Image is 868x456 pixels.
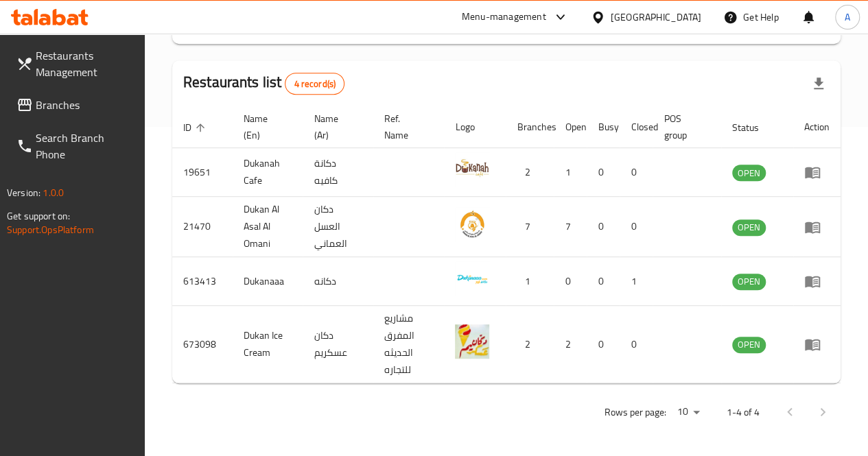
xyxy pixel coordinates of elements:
[587,257,620,306] td: 0
[384,110,428,143] span: Ref. Name
[172,148,233,197] td: 19651
[587,148,620,197] td: 0
[462,9,546,25] div: Menu-management
[506,257,554,306] td: 1
[172,306,233,383] td: 673098
[845,10,850,25] span: A
[285,77,344,91] span: 4 record(s)
[732,219,766,236] div: OPEN
[233,306,303,383] td: Dukan Ice Cream
[285,73,344,95] div: Total records count
[303,257,373,306] td: دكانه
[36,130,134,163] span: Search Branch Phone
[5,39,145,88] a: Restaurants Management
[455,324,489,359] img: Dukan Ice Cream
[802,67,835,100] div: Export file
[554,197,587,257] td: 7
[793,106,841,148] th: Action
[664,110,705,143] span: POS group
[732,165,766,181] span: OPEN
[620,148,653,197] td: 0
[455,261,489,296] img: Dukanaaa
[554,306,587,383] td: 2
[554,106,587,148] th: Open
[5,88,145,121] a: Branches
[233,257,303,306] td: Dukanaaa
[244,110,287,143] span: Name (En)
[5,121,145,171] a: Search Branch Phone
[183,72,344,95] h2: Restaurants list
[303,197,373,257] td: دكان العسل العماني
[7,221,94,239] a: Support.OpsPlatform
[587,197,620,257] td: 0
[620,306,653,383] td: 0
[506,306,554,383] td: 2
[804,219,830,235] div: Menu
[732,274,766,289] span: OPEN
[605,404,666,421] p: Rows per page:
[732,119,777,136] span: Status
[172,106,841,383] table: enhanced table
[732,165,766,181] div: OPEN
[506,106,554,148] th: Branches
[804,164,830,180] div: Menu
[183,119,209,136] span: ID
[314,110,356,143] span: Name (Ar)
[672,402,705,422] div: Rows per page:
[732,219,766,235] span: OPEN
[7,184,40,202] span: Version:
[43,184,64,202] span: 1.0.0
[373,306,445,383] td: مشاريع المفرق الحديثه للتجاره
[732,337,766,353] div: OPEN
[620,106,653,148] th: Closed
[620,197,653,257] td: 0
[455,152,489,187] img: Dukanah Cafe
[732,274,766,290] div: OPEN
[36,47,134,80] span: Restaurants Management
[506,148,554,197] td: 2
[611,10,701,25] div: [GEOGRAPHIC_DATA]
[172,197,233,257] td: 21470
[620,257,653,306] td: 1
[303,306,373,383] td: دكان عسكريم
[554,257,587,306] td: 0
[732,337,766,352] span: OPEN
[233,148,303,197] td: Dukanah Cafe
[303,148,373,197] td: دكانة كافيه
[727,404,760,421] p: 1-4 of 4
[587,106,620,148] th: Busy
[233,197,303,257] td: Dukan Al Asal Al Omani
[7,207,70,225] span: Get support on:
[804,336,830,352] div: Menu
[172,257,233,306] td: 613413
[804,273,830,289] div: Menu
[587,306,620,383] td: 0
[444,106,506,148] th: Logo
[36,97,134,113] span: Branches
[554,148,587,197] td: 1
[506,197,554,257] td: 7
[455,207,489,241] img: Dukan Al Asal Al Omani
